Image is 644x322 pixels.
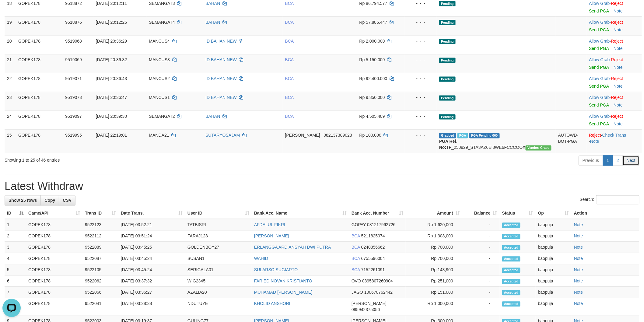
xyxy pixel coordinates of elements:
a: Note [574,279,583,284]
span: CSV [63,198,72,203]
a: Allow Grab [589,20,610,25]
td: 22 [5,73,16,92]
th: Bank Acc. Number: activate to sort column ascending [349,208,406,219]
span: BCA [285,76,294,81]
span: Accepted [502,290,520,296]
th: Op: activate to sort column ascending [536,208,572,219]
th: Status: activate to sort column ascending [500,208,536,219]
td: [DATE] 03:45:25 [118,242,185,253]
td: 9522041 [82,298,118,316]
a: SULARSO SUGIARTO [254,268,298,272]
span: 9519073 [65,95,82,100]
a: Reject [611,39,623,44]
a: 1 [603,156,613,166]
a: Note [574,234,583,239]
span: 9518876 [65,20,82,25]
a: BAHAN [205,114,220,119]
span: [DATE] 20:39:30 [96,114,127,119]
td: FARAJ123 [185,231,252,242]
a: Note [614,65,623,70]
span: Marked by baopuja [457,133,468,138]
td: GOPEK178 [16,54,63,73]
td: [DATE] 03:37:32 [118,276,185,287]
th: ID: activate to sort column descending [5,208,26,219]
a: ID BAHAN NEW [205,76,237,81]
span: Accepted [502,268,520,273]
a: Reject [611,58,623,62]
td: - [462,298,500,316]
td: - [462,253,500,264]
span: MANCUS1 [149,95,170,100]
span: Show 25 rows [9,198,37,203]
td: Rp 251,000 [406,276,462,287]
td: 20 [5,35,16,54]
td: 21 [5,54,16,73]
td: GOPEK178 [16,111,63,130]
span: SEMANGAT4 [149,20,175,25]
span: Vendor URL: https://settle31.1velocity.biz [526,145,551,151]
span: Copy 081217962726 to clipboard [367,222,395,227]
span: Pending [439,58,456,63]
td: GOPEK178 [26,242,82,253]
div: - - - [407,0,434,6]
td: 9522062 [82,276,118,287]
td: 1 [5,219,26,231]
span: Copy 0240856662 to clipboard [361,245,385,250]
span: [PERSON_NAME] [285,133,320,138]
td: Rp 1,308,000 [406,231,462,242]
a: Send PGA [589,46,609,51]
span: Pending [439,20,456,25]
a: Send PGA [589,122,609,127]
a: Allow Grab [589,95,610,100]
span: [DATE] 20:36:43 [96,76,127,81]
th: Game/API: activate to sort column ascending [26,208,82,219]
span: BCA [352,234,360,239]
span: Rp 100.000 [359,133,381,138]
td: GOPEK178 [26,276,82,287]
td: GOPEK178 [26,298,82,316]
td: - [462,231,500,242]
td: - [462,264,500,276]
span: · [589,95,611,100]
th: Date Trans.: activate to sort column ascending [118,208,185,219]
span: Copy 085942375056 to clipboard [352,307,380,312]
button: Open LiveChat chat widget [2,2,21,21]
a: Send PGA [589,65,609,70]
a: Note [614,46,623,51]
div: - - - [407,57,434,63]
td: baopuja [536,231,572,242]
h1: Latest Withdraw [5,180,639,193]
a: ID BAHAN NEW [205,95,237,100]
span: Rp 92.400.000 [359,76,387,81]
td: SERIGALA01 [185,264,252,276]
span: · [589,114,611,119]
a: ID BAHAN NEW [205,58,237,62]
span: Rp 4.505.409 [359,114,385,119]
span: BCA [285,95,294,100]
td: TF_250929_STA3AZ6EI3WE6FCCCOOX [437,130,556,153]
a: [PERSON_NAME] [254,234,289,239]
a: Send PGA [589,27,609,32]
span: BCA [285,114,294,119]
td: 9522123 [82,219,118,231]
span: MANCUS4 [149,39,170,44]
a: Note [614,103,623,108]
td: [DATE] 03:45:24 [118,264,185,276]
td: SUSAN1 [185,253,252,264]
span: 9519069 [65,58,82,62]
a: Note [574,290,583,295]
span: 9519097 [65,114,82,119]
span: Accepted [502,234,520,239]
a: Allow Grab [589,1,610,6]
a: Send PGA [589,84,609,89]
td: 9522066 [82,287,118,298]
span: Accepted [502,245,520,250]
a: SUTARYOSAJAM [205,133,240,138]
td: GOPEK178 [16,16,63,35]
td: · [587,35,642,54]
span: Copy 100670762442 to clipboard [364,290,393,295]
a: AFDALUL FIKRI [254,222,285,227]
span: Grabbed [439,133,456,138]
div: - - - [407,38,434,44]
td: 23 [5,92,16,111]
